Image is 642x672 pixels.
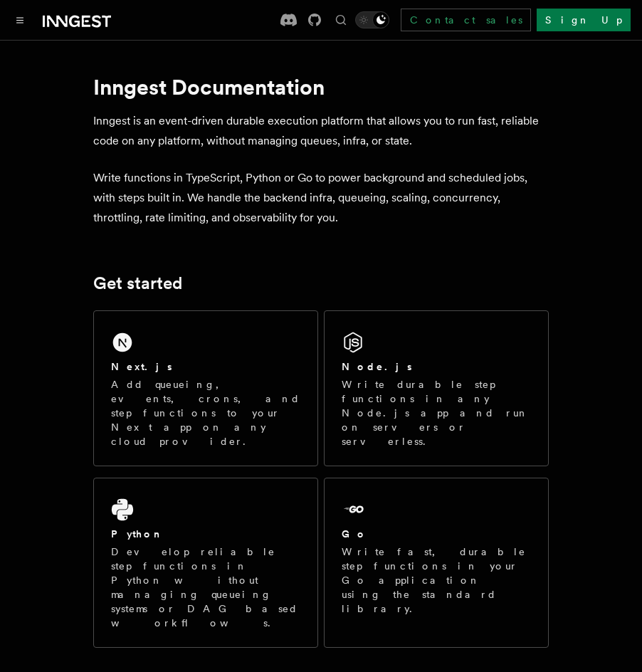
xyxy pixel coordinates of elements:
h2: Python [111,527,164,541]
p: Write fast, durable step functions in your Go application using the standard library. [342,545,531,616]
h2: Next.js [111,359,172,374]
a: PythonDevelop reliable step functions in Python without managing queueing systems or DAG based wo... [93,478,318,648]
button: Toggle navigation [11,11,28,28]
a: Get started [93,273,182,293]
h1: Inngest Documentation [93,74,549,100]
a: Node.jsWrite durable step functions in any Node.js app and run on servers or serverless. [324,310,549,466]
a: Contact sales [401,9,531,31]
button: Toggle dark mode [355,11,389,28]
a: Sign Up [537,9,631,31]
p: Write durable step functions in any Node.js app and run on servers or serverless. [342,377,531,448]
a: Next.jsAdd queueing, events, crons, and step functions to your Next app on any cloud provider. [93,310,318,466]
p: Develop reliable step functions in Python without managing queueing systems or DAG based workflows. [111,545,300,630]
button: Find something... [332,11,349,28]
a: GoWrite fast, durable step functions in your Go application using the standard library. [324,478,549,648]
p: Add queueing, events, crons, and step functions to your Next app on any cloud provider. [111,377,300,448]
h2: Node.js [342,359,412,374]
p: Inngest is an event-driven durable execution platform that allows you to run fast, reliable code ... [93,111,549,151]
h2: Go [342,527,367,541]
p: Write functions in TypeScript, Python or Go to power background and scheduled jobs, with steps bu... [93,168,549,228]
